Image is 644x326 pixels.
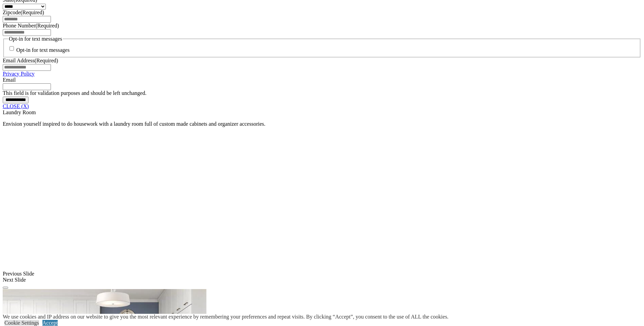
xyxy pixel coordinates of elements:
[3,121,641,127] p: Envision yourself inspired to do housework with a laundry room full of custom made cabinets and o...
[3,103,29,109] a: CLOSE (X)
[3,277,641,283] div: Next Slide
[3,287,8,289] button: Click here to pause slide show
[3,58,58,63] label: Email Address
[35,58,58,63] span: (Required)
[3,77,16,83] label: Email
[3,314,448,320] div: We use cookies and IP address on our website to give you the most relevant experience by remember...
[8,36,63,42] legend: Opt-in for text messages
[4,320,39,326] a: Cookie Settings
[35,23,59,28] span: (Required)
[3,90,641,96] div: This field is for validation purposes and should be left unchanged.
[3,109,36,115] span: Laundry Room
[3,271,641,277] div: Previous Slide
[42,320,58,326] a: Accept
[3,23,59,28] label: Phone Number
[3,9,44,15] label: Zipcode
[20,9,44,15] span: (Required)
[3,71,35,77] a: Privacy Policy
[16,47,70,53] label: Opt-in for text messages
